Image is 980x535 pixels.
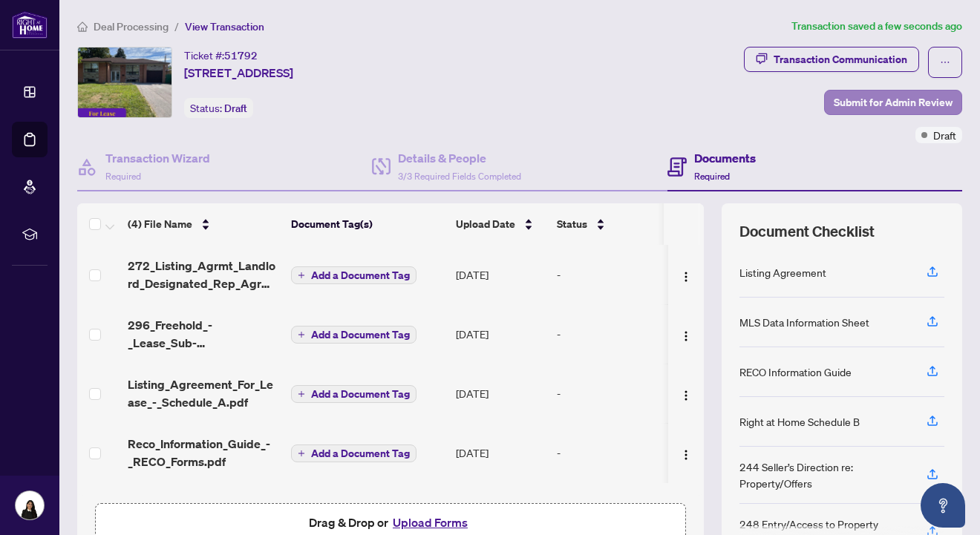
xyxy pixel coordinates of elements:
div: Right at Home Schedule B [739,413,860,430]
h4: Documents [694,149,756,167]
div: - [557,266,671,283]
span: Add a Document Tag [311,448,410,459]
span: plus [298,390,305,398]
span: Deal Processing [94,20,169,33]
button: Add a Document Tag [291,385,416,403]
th: Upload Date [450,203,551,245]
button: Transaction Communication [744,47,919,72]
span: Status [557,216,587,232]
span: Drag & Drop or [309,513,472,532]
button: Add a Document Tag [291,266,416,284]
button: Add a Document Tag [291,384,416,404]
td: [DATE] [450,364,551,423]
span: Draft [933,127,956,143]
article: Transaction saved a few seconds ago [791,18,962,35]
button: Add a Document Tag [291,266,416,285]
span: 272_Listing_Agrmt_Landlord_Designated_Rep_Agrmt_Auth_to_Offer_for_Lease_-_PropTx-[PERSON_NAME].pdf [128,257,279,292]
div: - [557,444,671,461]
span: plus [298,272,305,279]
button: Logo [674,263,698,286]
span: 296_Freehold_-_Lease_Sub-Lease_MLS_Data_Information_Form_-_PropTx-[PERSON_NAME].pdf [128,316,279,352]
span: Add a Document Tag [311,329,410,340]
img: Logo [680,330,692,342]
span: Submit for Admin Review [834,91,953,114]
span: Listing_Agreement_For_Lease_-_Schedule_A.pdf [128,375,279,411]
span: Add a Document Tag [311,389,410,399]
span: Document Checklist [739,221,875,242]
td: [DATE] [450,304,551,364]
span: Required [694,171,730,182]
div: RECO Information Guide [739,364,852,380]
img: Profile Icon [16,491,44,519]
div: - [557,326,671,342]
h4: Details & People [398,149,521,167]
button: Add a Document Tag [291,325,416,344]
img: Logo [680,390,692,401]
td: [DATE] [450,245,551,304]
div: Listing Agreement [739,264,826,280]
button: Submit for Admin Review [824,90,962,115]
th: (4) File Name [122,203,285,245]
span: Reco_Information_Guide_-_RECO_Forms.pdf [128,435,279,470]
div: MLS Data Information Sheet [739,314,869,330]
div: Transaction Communication [774,47,907,71]
button: Logo [674,441,698,465]
span: Draft [224,102,247,115]
span: [STREET_ADDRESS] [184,64,293,82]
button: Add a Document Tag [291,444,416,462]
div: Status: [184,98,253,118]
span: ellipsis [940,57,950,68]
img: Logo [680,271,692,283]
div: 244 Seller’s Direction re: Property/Offers [739,459,909,491]
th: Document Tag(s) [285,203,450,245]
img: logo [12,11,48,39]
span: plus [298,331,305,338]
span: (4) File Name [128,216,192,232]
img: Logo [680,449,692,461]
span: plus [298,450,305,457]
span: Add a Document Tag [311,270,410,280]
th: Status [551,203,677,245]
div: Ticket #: [184,47,258,64]
span: home [77,22,88,32]
span: View Transaction [185,20,264,33]
td: [DATE] [450,423,551,482]
button: Open asap [921,483,965,528]
button: Add a Document Tag [291,326,416,344]
span: 51792 [224,49,258,62]
button: Logo [674,322,698,346]
div: - [557,385,671,401]
img: IMG-C12321205_1.jpg [78,47,171,117]
span: 3/3 Required Fields Completed [398,171,521,182]
button: Add a Document Tag [291,444,416,463]
button: Logo [674,381,698,405]
span: Required [105,171,141,182]
button: Upload Forms [388,513,472,532]
li: / [174,18,179,35]
span: Upload Date [456,216,515,232]
h4: Transaction Wizard [105,149,210,167]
